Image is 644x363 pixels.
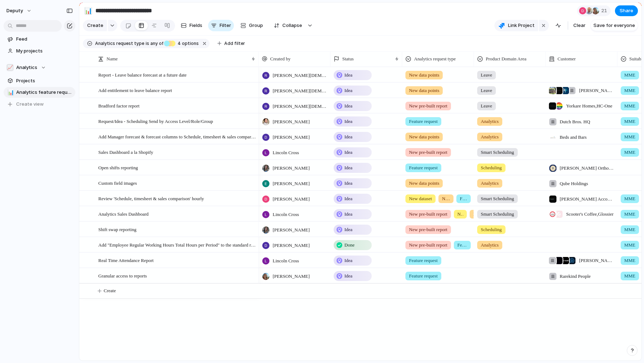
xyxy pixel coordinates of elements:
[344,87,352,94] span: Idea
[409,87,439,94] span: New data points
[344,118,352,125] span: Idea
[481,180,499,187] span: Analytics
[144,40,165,47] button: isany of
[98,70,187,79] span: Report - Leave balance forecast at a future date
[624,102,635,110] span: MME
[573,22,586,29] span: Clear
[481,133,499,141] span: Analytics
[566,211,614,218] span: Scooter's Coffee , Glossier
[6,89,14,96] button: 📊
[98,225,136,233] span: Shift swap reporting
[409,242,447,249] span: New pre-built report
[344,102,352,110] span: Idea
[566,102,612,110] span: Yorkare Homes , HC-One
[273,149,299,156] span: Lincoln Cross
[16,89,73,96] span: Analytics feature requests
[98,256,154,264] span: Real Time Attendance Report
[98,117,213,125] span: Request/Idea - Scheduling Send by Access Level/Role/Group
[457,211,463,218] span: New dataset
[579,257,614,264] span: [PERSON_NAME] Hotel Group , Ventia NSW WofG Cleaning , Eucalytpus , The Boring Company , [PERSON_...
[8,88,13,97] div: 📊
[508,22,535,29] span: Link Project
[16,101,44,108] span: Create view
[624,242,635,249] span: MME
[481,72,492,79] span: Leave
[344,149,352,156] span: Idea
[481,87,492,94] span: Leave
[344,195,352,202] span: Idea
[344,272,352,280] span: Idea
[560,165,614,172] span: [PERSON_NAME] Orthopaedics
[615,5,638,16] button: Share
[4,34,75,45] a: Feed
[220,22,231,29] span: Filter
[409,226,447,233] span: New pre-built report
[579,87,614,94] span: [PERSON_NAME] Hotel Group , [GEOGRAPHIC_DATA] , Yorkare Homes , CHD Living , Farncombe Life Limited
[481,102,492,110] span: Leave
[558,55,576,63] span: Customer
[344,211,352,218] span: Idea
[16,47,73,55] span: My projects
[270,55,291,63] span: Created by
[560,273,591,280] span: Rarekind People
[481,242,499,249] span: Analytics
[98,194,204,202] span: Review 'Schedule, timesheet & sales comparison' hourly
[4,62,75,73] button: 📈Analytics
[98,240,256,249] span: Add "Employee Regular Working Hours Total Hours per Period" to the standard report > Team Member ...
[249,22,263,29] span: Group
[442,195,450,202] span: New data points
[164,40,200,47] button: 4 options
[107,55,118,63] span: Name
[98,101,140,110] span: Bradford factor report
[273,180,310,187] span: [PERSON_NAME]
[414,55,456,63] span: Analytics request type
[409,211,447,218] span: New pre-built report
[273,134,310,141] span: [PERSON_NAME]
[273,118,310,125] span: [PERSON_NAME]
[624,226,635,233] span: MME
[344,133,352,141] span: Idea
[175,40,199,47] span: options
[98,179,137,187] span: Custom field images
[273,211,299,218] span: Lincoln Cross
[87,22,103,29] span: Create
[273,72,327,79] span: [PERSON_NAME][DEMOGRAPHIC_DATA]
[175,41,182,46] span: 4
[342,55,354,63] span: Status
[481,118,499,125] span: Analytics
[624,211,635,218] span: MME
[98,86,172,94] span: Add entitlement to leave balance report
[481,195,514,202] span: Smart Scheduling
[624,149,635,156] span: MME
[409,72,439,79] span: New data points
[570,20,588,31] button: Clear
[104,287,116,294] span: Create
[273,165,310,172] span: [PERSON_NAME]
[344,72,352,79] span: Idea
[409,257,438,264] span: Feature request
[273,257,299,265] span: Lincoln Cross
[409,118,438,125] span: Feature request
[16,64,37,71] span: Analytics
[4,99,75,110] button: Create view
[273,87,327,95] span: [PERSON_NAME][DEMOGRAPHIC_DATA]
[409,149,447,156] span: New pre-built report
[16,36,73,43] span: Feed
[409,102,447,110] span: New pre-built report
[624,87,635,94] span: MME
[481,164,502,171] span: Scheduling
[409,195,432,202] span: New dataset
[481,149,514,156] span: Smart Scheduling
[624,257,635,264] span: MME
[224,40,245,47] span: Add filter
[620,7,633,14] span: Share
[591,20,638,31] button: Save for everyone
[481,211,514,218] span: Smart Scheduling
[624,195,635,202] span: MME
[344,180,352,187] span: Idea
[98,148,153,156] span: Sales Dashboard a la Shopify
[486,55,526,63] span: Product Domain Area
[344,257,352,264] span: Idea
[6,64,14,71] div: 📈
[98,132,256,141] span: Add Manager forecast & forecast columns to Schedule, timesheet & sales comparison report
